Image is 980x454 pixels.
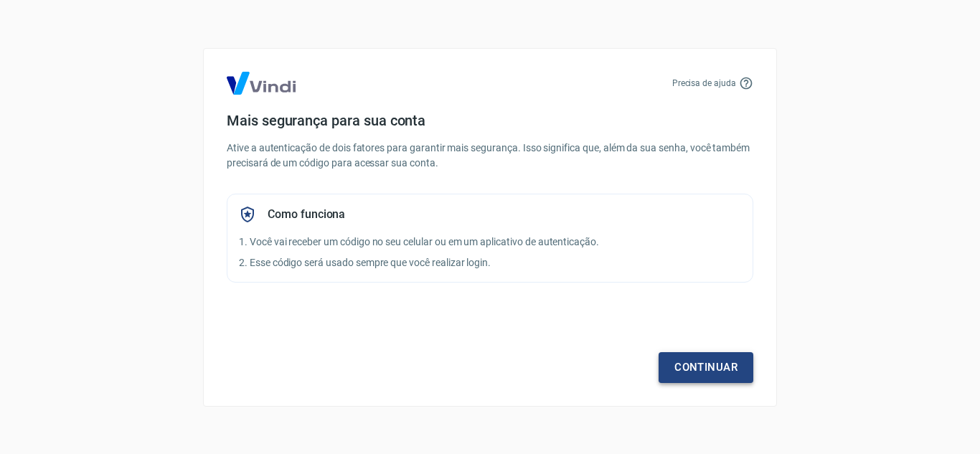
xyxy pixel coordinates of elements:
p: 2. Esse código será usado sempre que você realizar login. [239,255,741,270]
h4: Mais segurança para sua conta [227,112,753,129]
a: Continuar [659,352,753,382]
img: Logo Vind [227,72,296,95]
h5: Como funciona [268,207,345,222]
p: Ative a autenticação de dois fatores para garantir mais segurança. Isso significa que, além da su... [227,141,753,171]
p: Precisa de ajuda [672,77,736,90]
p: 1. Você vai receber um código no seu celular ou em um aplicativo de autenticação. [239,235,741,250]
